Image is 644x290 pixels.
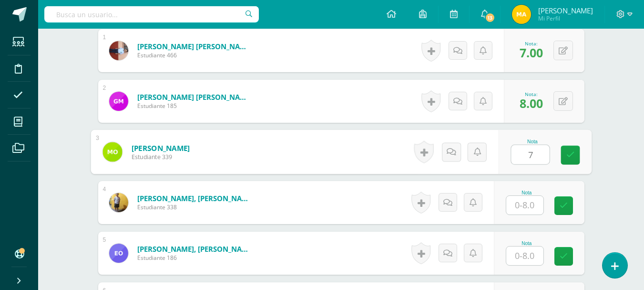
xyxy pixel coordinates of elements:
[102,142,122,161] img: 132b4de6f1369bff94572ef1e501f743.png
[131,143,190,153] a: [PERSON_NAME]
[109,92,128,111] img: df3977f1c44ff3b12091ebdf40f1d5a4.png
[538,6,593,15] span: [PERSON_NAME]
[137,254,252,262] span: Estudiante 186
[506,247,543,265] input: 0-8.0
[538,14,593,22] span: Mi Perfil
[109,193,128,212] img: 9bf7d0f483c4fd89b78e0b33c487155d.png
[137,203,252,211] span: Estudiante 338
[511,139,554,144] div: Nota
[137,193,252,203] a: [PERSON_NAME], [PERSON_NAME]
[137,102,252,110] span: Estudiante 185
[44,6,259,22] input: Busca un usuario...
[137,51,252,59] span: Estudiante 466
[137,244,252,254] a: [PERSON_NAME], [PERSON_NAME]
[512,5,531,24] img: a03753494099de453898ddb7347f3a4e.png
[506,190,548,195] div: Nota
[520,40,543,47] div: Nota:
[520,91,543,97] div: Nota:
[137,92,252,102] a: [PERSON_NAME] [PERSON_NAME]
[520,44,543,61] span: 7.00
[485,12,495,23] span: 13
[109,244,128,263] img: 5d89f28a21b2e2ee7e86f29dacbad329.png
[520,95,543,111] span: 8.00
[131,153,190,161] span: Estudiante 339
[506,196,543,215] input: 0-8.0
[511,145,549,164] input: 0-8.0
[109,41,128,60] img: d68e297e65709730dde9e489718e9388.png
[506,241,548,246] div: Nota
[137,42,252,51] a: [PERSON_NAME] [PERSON_NAME]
